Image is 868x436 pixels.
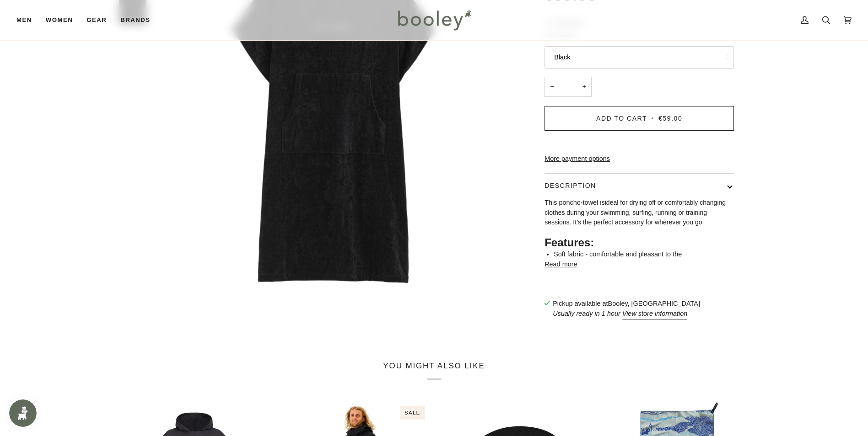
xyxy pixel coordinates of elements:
[400,406,425,420] div: Sale
[545,199,605,206] span: This poncho-towel is
[577,77,592,97] button: +
[622,309,688,319] button: View store information
[545,199,726,226] span: ideal for drying off or comfortably changing clothes during your swimming, surfing, running or tr...
[545,77,559,97] button: −
[545,236,734,250] h2: Features:
[545,260,577,270] button: Read more
[46,16,73,25] span: Women
[553,299,700,309] p: Pickup available at
[608,300,700,307] strong: Booley, [GEOGRAPHIC_DATA]
[545,154,734,164] a: More payment options
[545,174,734,198] button: Description
[86,16,107,25] span: Gear
[553,309,700,319] p: Usually ready in 1 hour
[649,115,656,122] span: •
[394,7,474,33] img: Booley
[658,115,682,122] span: €59.00
[16,16,32,25] span: Men
[554,250,734,260] li: Soft fabric - comfortable and pleasant to the
[545,77,592,97] input: Quantity
[545,46,734,69] button: Black
[596,115,647,122] span: Add to Cart
[120,16,150,25] span: Brands
[119,361,749,380] h2: You might also like
[545,106,734,131] button: Add to Cart • €59.00
[9,399,37,427] iframe: Button to open loyalty program pop-up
